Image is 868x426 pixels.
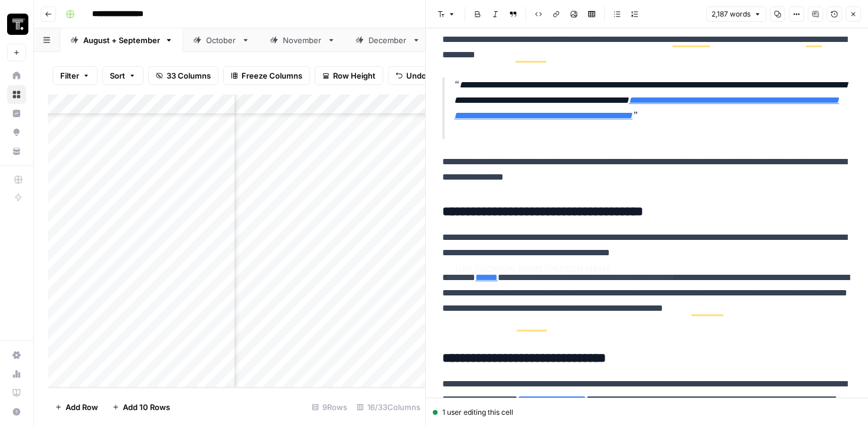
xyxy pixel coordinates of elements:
span: Filter [60,70,79,82]
button: Freeze Columns [223,66,310,85]
span: Sort [110,70,125,82]
a: October [183,28,260,52]
button: Sort [102,66,143,85]
div: October [206,34,237,46]
button: Undo [388,66,434,85]
a: Usage [7,365,26,383]
button: Add 10 Rows [105,398,177,417]
a: Learning Hub [7,383,26,402]
span: 33 Columns [167,70,211,82]
button: 2,187 words [706,6,766,22]
button: 33 Columns [148,66,218,85]
a: December [345,28,430,52]
span: Row Height [333,70,376,82]
div: 1 user editing this cell [433,407,861,418]
button: Workspace: Thoughtspot [7,9,26,39]
a: Home [7,66,26,85]
button: Add Row [48,398,105,417]
a: Settings [7,346,26,365]
div: 9 Rows [307,398,352,417]
a: Your Data [7,142,26,161]
div: August + September [83,34,160,46]
span: Add 10 Rows [123,401,170,413]
span: 2,187 words [712,9,750,19]
a: Browse [7,85,26,104]
a: November [260,28,345,52]
div: December [368,34,407,46]
button: Filter [53,66,97,85]
a: August + September [60,28,183,52]
span: Undo [406,70,426,82]
div: November [283,34,322,46]
span: Freeze Columns [242,70,302,82]
button: Help + Support [7,402,26,421]
span: Add Row [66,401,98,413]
button: Row Height [315,66,383,85]
div: 16/33 Columns [352,398,425,417]
a: Insights [7,104,26,123]
img: Thoughtspot Logo [7,14,28,35]
a: Opportunities [7,123,26,142]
